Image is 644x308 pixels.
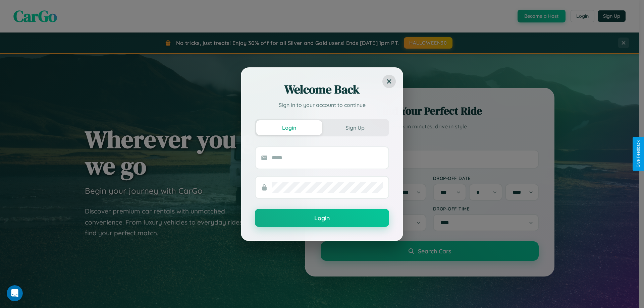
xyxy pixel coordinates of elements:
[636,140,641,168] div: Give Feedback
[255,209,389,227] button: Login
[255,101,389,109] p: Sign in to your account to continue
[322,120,388,135] button: Sign Up
[255,81,389,98] h2: Welcome Back
[256,120,322,135] button: Login
[7,285,23,301] iframe: Intercom live chat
